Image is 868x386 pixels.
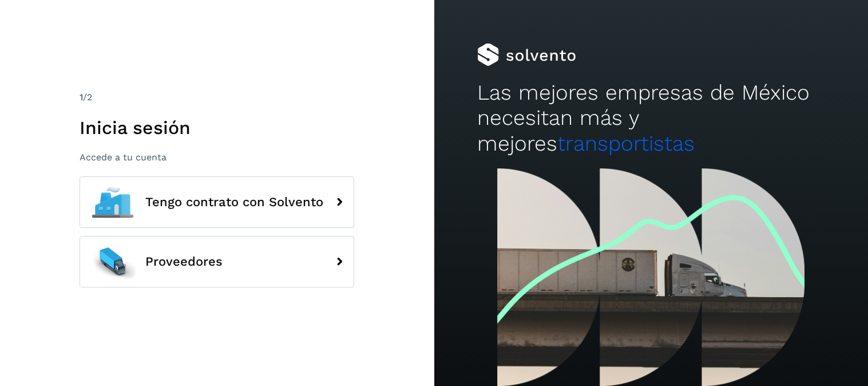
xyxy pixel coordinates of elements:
[80,176,354,228] button: Tengo contrato con Solvento
[477,80,825,156] h2: Las mejores empresas de México necesitan más y mejores
[80,90,354,104] div: /2
[80,236,354,287] button: Proveedores
[145,195,323,209] span: Tengo contrato con Solvento
[80,92,83,103] span: 1
[80,152,354,163] p: Accede a tu cuenta
[80,117,354,139] h1: Inicia sesión
[557,131,695,156] span: transportistas
[145,255,223,269] span: Proveedores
